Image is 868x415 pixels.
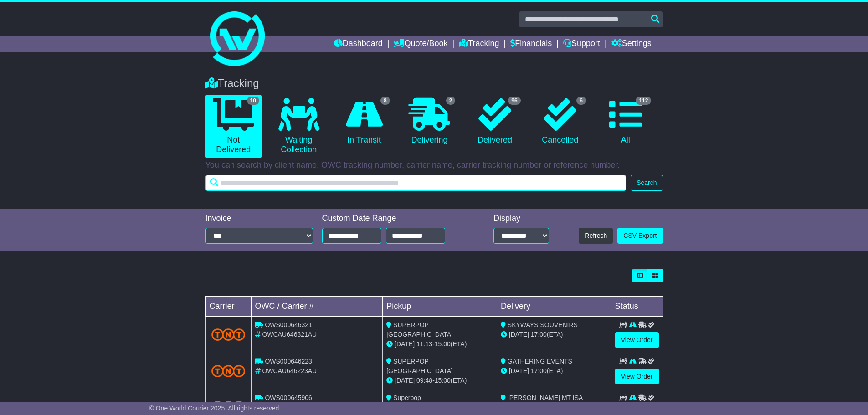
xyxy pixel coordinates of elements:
div: - (ETA) [386,376,493,385]
td: Pickup [383,297,497,317]
span: 6 [576,97,586,105]
span: OWS000645906 [265,394,312,401]
a: 2 Delivering [401,95,457,149]
td: Status [611,297,663,317]
a: CSV Export [617,228,663,244]
span: 17:00 [531,367,547,374]
span: 112 [636,97,651,105]
span: OWS000646223 [265,358,312,365]
td: Delivery [497,297,611,317]
a: View Order [615,369,659,384]
span: [DATE] [509,331,529,338]
span: 17:00 [531,331,547,338]
span: 10 [247,97,259,105]
span: © One World Courier 2025. All rights reserved. [149,405,281,412]
span: OWCAU646321AU [262,331,317,338]
button: Search [631,175,663,191]
span: GATHERING EVENTS [508,358,572,365]
td: Carrier [205,297,251,317]
a: Dashboard [334,36,383,52]
span: SUPERPOP [GEOGRAPHIC_DATA] [386,321,453,338]
a: 6 Cancelled [532,95,588,149]
a: Quote/Book [394,36,447,52]
span: Superpop [393,394,421,401]
div: (ETA) [501,366,607,376]
img: TNT_Domestic.png [211,401,246,413]
div: Tracking [201,77,668,90]
a: 10 Not Delivered [205,95,262,158]
img: TNT_Domestic.png [211,328,246,341]
p: You can search by client name, OWC tracking number, carrier name, carrier tracking number or refe... [205,160,663,170]
span: OWS000646321 [265,321,312,328]
a: Waiting Collection [271,95,327,158]
img: TNT_Domestic.png [211,365,246,377]
a: Financials [510,36,552,52]
div: Custom Date Range [322,214,468,224]
div: - (ETA) [386,339,493,349]
span: 11:13 [416,340,432,348]
a: Support [563,36,600,52]
a: 8 In Transit [336,95,392,149]
a: Settings [611,36,652,52]
a: 112 All [597,95,653,149]
span: 2 [446,97,456,105]
div: Invoice [205,214,313,224]
a: View Order [615,332,659,348]
button: Refresh [579,228,613,244]
div: Display [493,214,549,224]
span: SUPERPOP [GEOGRAPHIC_DATA] [386,358,453,374]
span: 09:48 [416,377,432,384]
span: 15:00 [435,377,451,384]
a: 96 Delivered [467,95,523,149]
span: [DATE] [395,377,415,384]
span: [PERSON_NAME] MT ISA [508,394,583,401]
span: 8 [380,97,390,105]
div: (ETA) [501,330,607,339]
span: SKYWAYS SOUVENIRS [508,321,578,328]
span: [DATE] [509,367,529,374]
td: OWC / Carrier # [251,297,383,317]
span: [DATE] [395,340,415,348]
span: 96 [508,97,520,105]
span: OWCAU646223AU [262,367,317,374]
span: 15:00 [435,340,451,348]
a: Tracking [459,36,499,52]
